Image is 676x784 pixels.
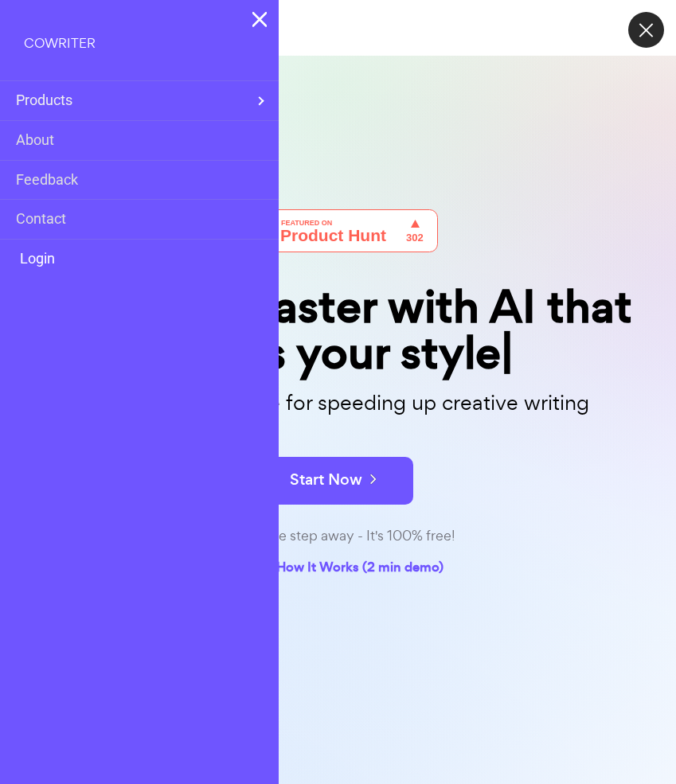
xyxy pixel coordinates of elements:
h6: COWRITER [24,36,96,50]
button: Start Now [254,457,413,505]
a: Contact [16,208,66,231]
a: About [16,129,54,152]
img: Cowriter - Your AI buddy for speeding up creative writing | Product Hunt [239,209,438,252]
a: Login [16,248,55,271]
a: 🎬 See How It Works (2 min demo) [232,556,444,581]
a: Feedback [16,169,78,192]
img: icon [252,11,268,27]
span: Products [16,89,251,112]
a: COWRITER [24,36,96,57]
